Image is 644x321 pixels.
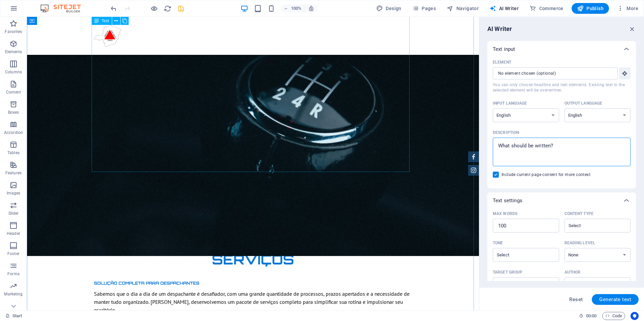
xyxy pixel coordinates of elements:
span: : [591,313,592,318]
i: Undo: Delete elements (Ctrl+Z) [110,5,118,12]
span: AI Writer [489,5,519,12]
button: More [614,3,641,14]
input: ElementYou can only choose headline and text elements. Existing text in the selected element will... [493,67,613,79]
span: More [617,5,638,12]
input: AuthorClear [567,279,618,289]
button: Reset [566,294,586,305]
p: Description [493,130,519,135]
i: On resize automatically adjust zoom level to fit chosen device. [308,5,314,11]
p: Text input [493,46,515,52]
h6: Session time [579,312,597,320]
p: Accordion [4,130,23,135]
button: 100% [281,4,304,12]
p: Reading level [565,240,595,246]
button: Navigator [444,3,481,14]
p: Header [7,231,20,236]
p: Target group [493,270,522,275]
span: Include current page content for more context [502,172,590,177]
p: Marketing [4,291,23,297]
p: Text settings [493,197,522,204]
p: Content type [565,211,593,216]
button: Usercentrics [631,312,639,320]
p: Footer [7,251,20,256]
p: Author [565,270,581,275]
button: Generate text [592,294,639,305]
input: Target group [493,279,559,290]
button: save [177,4,185,12]
p: Tone [493,240,503,246]
input: Content typeClear [567,221,618,230]
p: Content [6,90,21,95]
p: Features [5,170,22,176]
button: Design [374,3,404,14]
span: Publish [577,5,604,12]
input: ToneClear [495,250,546,260]
p: Elements [5,49,22,55]
a: Click to cancel selection. Double-click to open Pages [5,312,22,320]
p: Element [493,60,511,65]
p: Images [7,190,21,196]
h6: 100% [291,4,301,12]
button: Click here to leave preview mode and continue editing [150,4,158,12]
i: Save (Ctrl+S) [177,5,185,12]
p: Input language [493,101,527,106]
select: Reading level [565,248,631,262]
button: Code [602,312,625,320]
button: Pages [410,3,439,14]
div: Text input [487,41,636,57]
select: Input language [493,108,559,122]
button: reload [163,4,171,12]
p: Tables [7,150,20,155]
div: Text settings [487,192,636,209]
p: Forms [7,271,20,277]
p: Output language [565,101,603,106]
div: Text input [487,57,636,188]
h6: AI Writer [487,25,512,33]
button: ElementYou can only choose headline and text elements. Existing text in the selected element will... [619,67,631,79]
span: 00 00 [586,312,597,320]
button: Publish [572,3,609,14]
p: Slider [8,211,19,216]
div: Design (Ctrl+Alt+Y) [374,3,404,14]
button: undo [109,4,118,12]
p: Boxes [8,110,19,115]
img: Editor Logo [39,4,89,12]
p: Max words [493,211,517,216]
span: Code [605,312,622,320]
textarea: Description [496,141,627,163]
span: Navigator [447,5,479,12]
input: Max words [493,219,559,233]
p: Favorites [5,29,22,34]
button: AI Writer [487,3,521,14]
span: Text [102,19,109,23]
div: Text settings [487,209,636,302]
button: Commerce [527,3,566,14]
span: Generate text [599,297,631,302]
span: Reset [569,297,583,302]
select: Output language [565,108,631,122]
p: Columns [5,69,22,75]
span: You can only choose headline and text elements. Existing text in the selected element will be ove... [493,82,631,93]
span: Commerce [529,5,563,12]
span: Pages [412,5,436,12]
span: Design [376,5,401,12]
